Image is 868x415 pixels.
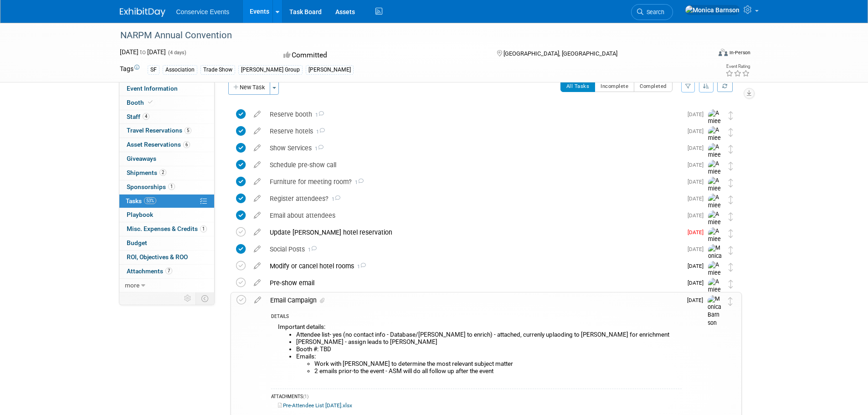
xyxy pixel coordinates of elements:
div: Event Format [657,47,751,61]
td: Toggle Event Tabs [195,292,214,304]
span: Budget [127,239,147,246]
i: Move task [729,263,733,272]
span: [DATE] [688,162,708,168]
span: Booth [127,99,154,106]
span: 1 [312,146,324,152]
i: Move task [729,246,733,255]
a: Attachments7 [119,265,214,278]
span: Event Information [127,85,178,92]
a: Giveaways [119,152,214,166]
a: Pre-Attendee List [DATE].xlsx [278,402,352,409]
a: edit [250,296,266,304]
img: Amiee Griffey [708,227,722,260]
span: [DATE] [688,179,708,185]
img: Format-Inperson.png [719,49,728,56]
img: Monica Barnson [708,244,722,277]
i: Move task [729,229,733,238]
span: Giveaways [127,155,156,162]
i: Move task [729,280,733,288]
a: Event Information [119,82,214,96]
img: Amiee Griffey [708,278,722,310]
span: [DATE] [DATE] [120,48,166,56]
span: 1 [200,225,207,232]
span: [DATE] [688,111,708,118]
img: Amiee Griffey [708,109,722,142]
span: Travel Reservations [127,127,191,134]
span: (4 days) [167,50,186,56]
a: edit [249,211,265,220]
div: Show Services [265,140,682,156]
div: Email about attendees [265,208,682,223]
span: 5 [185,127,191,134]
span: [DATE] [688,128,708,134]
span: 1 [329,196,340,202]
a: Budget [119,236,214,250]
span: 7 [165,267,172,274]
span: Conservice Events [176,8,230,15]
a: edit [249,262,265,270]
img: Amiee Griffey [708,194,722,226]
span: Shipments [127,169,166,176]
a: more [119,279,214,292]
img: Monica Barnson [708,295,721,328]
span: Staff [127,113,149,120]
span: (1) [303,394,308,399]
span: [DATE] [688,246,708,252]
span: 53% [144,197,156,204]
img: Amiee Griffey [708,126,722,159]
button: New Task [228,80,270,95]
i: Move task [729,212,733,221]
a: Booth [119,96,214,110]
div: Reserve booth [265,107,682,122]
i: Move task [729,179,733,187]
a: ROI, Objectives & ROO [119,251,214,264]
a: edit [249,144,265,152]
span: [GEOGRAPHIC_DATA], [GEOGRAPHIC_DATA] [503,50,617,57]
a: Search [631,4,673,20]
span: [DATE] [687,297,708,303]
td: Personalize Event Tab Strip [180,292,196,304]
a: Travel Reservations5 [119,124,214,138]
div: NARPM Annual Convention [117,27,697,44]
a: Playbook [119,208,214,222]
a: edit [249,279,265,287]
div: Committed [281,47,482,63]
i: Move task [729,195,733,204]
div: Pre-show email [265,275,682,291]
div: Important details: [271,321,682,384]
span: [DATE] [688,195,708,202]
span: 1 [352,179,364,185]
div: [PERSON_NAME] Group [238,65,303,75]
div: [PERSON_NAME] [306,65,354,75]
span: [DATE] [688,212,708,219]
a: edit [249,195,265,203]
span: 4 [143,113,149,120]
span: 1 [313,129,325,135]
a: Sponsorships1 [119,180,214,194]
span: Playbook [127,211,153,218]
span: Tasks [126,197,156,205]
a: edit [249,228,265,236]
i: Move task [728,297,733,306]
div: Trade Show [200,65,235,75]
li: [PERSON_NAME] - assign leads to [PERSON_NAME] [296,338,682,346]
img: Amiee Griffey [708,261,722,293]
img: Amiee Griffey [708,160,722,192]
div: Schedule pre-show call [265,157,682,173]
span: 1 [305,247,317,253]
a: edit [249,127,265,135]
button: Completed [634,80,673,92]
a: edit [249,110,265,118]
div: Social Posts [265,241,682,257]
span: Attachments [127,267,172,275]
img: Amiee Griffey [708,177,722,209]
span: 6 [183,141,190,148]
i: Move task [729,128,733,137]
span: [DATE] [688,263,708,269]
a: Refresh [717,80,733,92]
img: Amiee Griffey [708,143,722,175]
li: Attendee list- yes (no contact info - Database/[PERSON_NAME] to enrich) - attached, currenly upla... [296,331,682,338]
li: Booth #: TBD [296,346,682,353]
div: In-Person [729,49,750,56]
i: Move task [729,162,733,170]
